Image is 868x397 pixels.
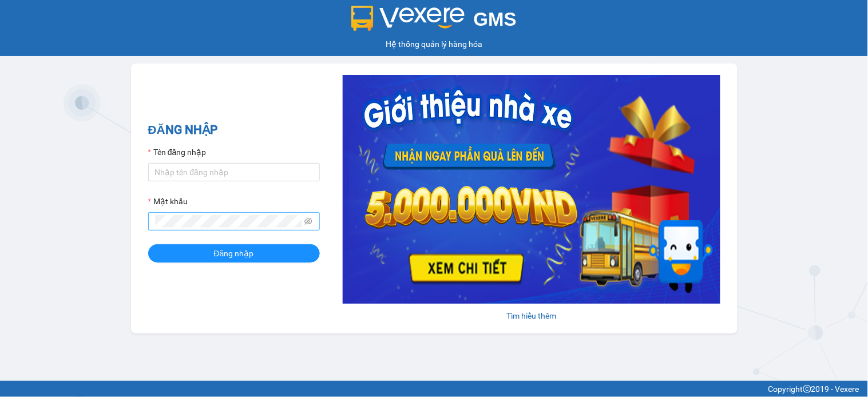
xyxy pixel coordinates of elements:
input: Mật khẩu [155,215,303,228]
label: Tên đăng nhập [148,146,207,158]
img: banner-0 [343,75,720,304]
span: eye-invisible [304,217,312,225]
span: copyright [803,385,811,393]
input: Tên đăng nhập [148,163,320,181]
img: logo 2 [351,6,465,31]
label: Mật khẩu [148,195,188,208]
span: GMS [474,9,517,30]
div: Tìm hiểu thêm [343,309,720,322]
span: Đăng nhập [214,247,254,260]
a: GMS [351,17,517,26]
button: Đăng nhập [148,244,320,263]
div: Copyright 2019 - Vexere [9,383,859,395]
div: Hệ thống quản lý hàng hóa [3,38,865,50]
h2: ĐĂNG NHẬP [148,121,320,140]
